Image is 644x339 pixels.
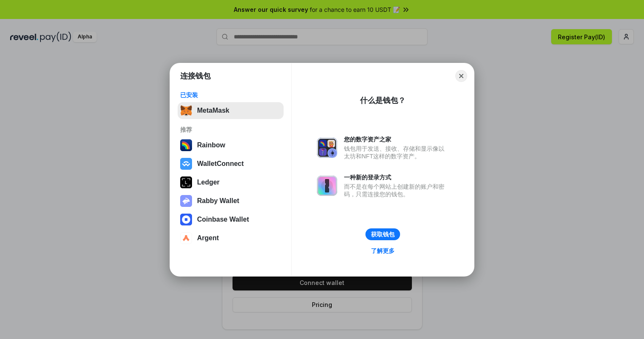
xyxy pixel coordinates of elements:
h1: 连接钱包 [180,71,211,81]
img: svg+xml,%3Csvg%20width%3D%2228%22%20height%3D%2228%22%20viewBox%3D%220%200%2028%2028%22%20fill%3D... [180,214,192,225]
img: svg+xml,%3Csvg%20fill%3D%22none%22%20height%3D%2233%22%20viewBox%3D%220%200%2035%2033%22%20width%... [180,105,192,117]
div: WalletConnect [197,160,244,168]
img: svg+xml,%3Csvg%20xmlns%3D%22http%3A%2F%2Fwww.w3.org%2F2000%2Fsvg%22%20fill%3D%22none%22%20viewBox... [180,195,192,207]
div: 什么是钱包？ [360,95,406,106]
button: WalletConnect [178,155,284,172]
div: Ledger [197,179,219,186]
div: 钱包用于发送、接收、存储和显示像以太坊和NFT这样的数字资产。 [344,145,449,160]
div: Rainbow [197,141,225,149]
div: 推荐 [180,126,281,133]
img: svg+xml,%3Csvg%20width%3D%2228%22%20height%3D%2228%22%20viewBox%3D%220%200%2028%2028%22%20fill%3D... [180,158,192,170]
div: 一种新的登录方式 [344,174,449,181]
div: 了解更多 [371,247,395,255]
div: Rabby Wallet [197,197,239,205]
button: Argent [178,230,284,247]
div: 已安装 [180,91,281,99]
img: svg+xml,%3Csvg%20xmlns%3D%22http%3A%2F%2Fwww.w3.org%2F2000%2Fsvg%22%20width%3D%2228%22%20height%3... [180,176,192,188]
button: 获取钱包 [365,228,400,240]
button: Close [455,70,467,82]
div: 获取钱包 [371,231,395,238]
button: Rabby Wallet [178,193,284,209]
button: Coinbase Wallet [178,211,284,228]
button: Rainbow [178,137,284,154]
div: 您的数字资产之家 [344,136,449,143]
img: svg+xml,%3Csvg%20width%3D%22120%22%20height%3D%22120%22%20viewBox%3D%220%200%20120%20120%22%20fil... [180,139,192,151]
div: Coinbase Wallet [197,216,249,223]
div: 而不是在每个网站上创建新的账户和密码，只需连接您的钱包。 [344,183,449,198]
div: Argent [197,234,219,242]
button: Ledger [178,174,284,191]
img: svg+xml,%3Csvg%20width%3D%2228%22%20height%3D%2228%22%20viewBox%3D%220%200%2028%2028%22%20fill%3D... [180,232,192,244]
img: svg+xml,%3Csvg%20xmlns%3D%22http%3A%2F%2Fwww.w3.org%2F2000%2Fsvg%22%20fill%3D%22none%22%20viewBox... [317,138,337,158]
a: 了解更多 [366,245,400,256]
img: svg+xml,%3Csvg%20xmlns%3D%22http%3A%2F%2Fwww.w3.org%2F2000%2Fsvg%22%20fill%3D%22none%22%20viewBox... [317,176,337,196]
button: MetaMask [178,102,284,119]
div: MetaMask [197,107,229,114]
